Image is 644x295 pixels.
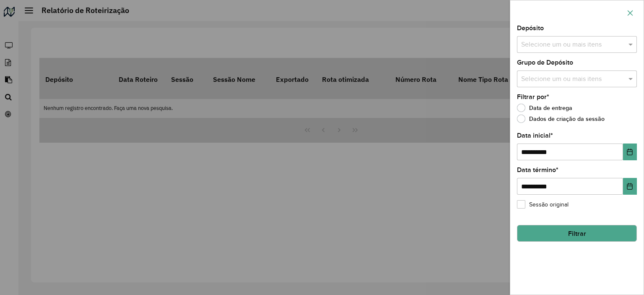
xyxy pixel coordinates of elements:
font: Filtrar por [517,93,547,100]
font: Data inicial [517,132,551,139]
font: Data término [517,166,556,173]
font: Filtrar [568,230,586,237]
font: Grupo de Depósito [517,59,573,66]
button: Escolha a data [623,144,637,160]
button: Filtrar [517,225,637,242]
font: Depósito [517,24,544,31]
font: Sessão original [529,201,569,208]
font: Data de entrega [529,104,572,111]
button: Escolha a data [623,178,637,195]
font: Dados de criação da sessão [529,115,605,122]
